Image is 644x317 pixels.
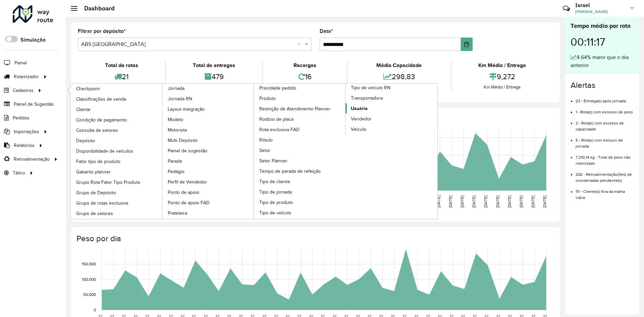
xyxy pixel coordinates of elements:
span: Restrição de Atendimento Planner [259,105,330,112]
text: [DATE] [542,196,547,208]
a: Condição de pagamento [71,115,163,125]
div: 9,272 [453,69,551,84]
a: Setor Planner [254,156,346,166]
a: Grupo de setores [71,208,163,218]
a: Ponto de apoio FAD [162,198,254,208]
span: Retroalimentação [14,156,50,163]
a: Produto [254,93,346,103]
span: Tipo de produto [259,199,293,206]
li: 202 - Retroalimentação(ões) de coordenadas pendente(s) [576,166,634,183]
a: Grupo Rota Fator Tipo Produto [71,177,163,187]
div: 479 [167,69,260,84]
span: Clear all [298,40,303,48]
div: Km Médio / Entrega [453,84,551,91]
li: 2 - Rota(s) com excesso de capacidade [576,115,634,132]
text: [DATE] [495,196,500,208]
text: 0 [94,308,96,312]
label: Filtrar por depósito [78,27,126,35]
span: Checkpoint [76,85,100,92]
text: [DATE] [436,196,441,208]
a: Parada [162,156,254,166]
li: 7.210,14 kg - Total de peso não roteirizado [576,149,634,166]
span: Produto [259,95,276,102]
label: Simulação [20,36,46,44]
span: Motorista [168,126,187,134]
div: Média Capacidade [349,61,449,69]
a: Ponto de apoio [162,187,254,197]
span: Setor [259,147,270,154]
span: Tipo de cliente [259,178,290,185]
a: Rota exclusiva FAD [254,124,346,135]
a: Prateleira [162,208,254,218]
a: Tempo de parada de refeição [254,166,346,176]
a: Pedágio [162,166,254,176]
a: Grupo de Depósito [71,188,163,198]
span: Disponibilidade de veículos [76,148,133,155]
div: Tempo médio por rota [571,21,634,31]
div: Recargas [265,61,345,69]
a: Painel de sugestão [162,146,254,156]
h2: Dashboard [77,5,115,12]
h4: Peso por dia [76,234,553,244]
span: Painel de sugestão [168,147,207,154]
a: Usuário [345,103,437,113]
text: [DATE] [472,196,476,208]
li: 23 - Entrega(s) após jornada [576,93,634,104]
a: Tipo de veículo [254,208,346,218]
a: Tipo de veículo RN [254,84,437,219]
span: Modelo [168,116,183,123]
a: Depósito [71,136,163,146]
span: Tipo de veículo RN [351,84,390,91]
a: Motorista [162,125,254,135]
label: Data [320,27,333,35]
li: 1 - Rota(s) com excesso de peso [576,104,634,115]
span: Ponto de apoio FAD [168,199,210,206]
text: [DATE] [460,196,464,208]
span: Ponto de apoio [168,189,199,196]
span: Cadastros [13,87,34,94]
span: Perfil de Vendedor [168,178,207,186]
a: Modelo [162,114,254,124]
a: Grupo de rotas exclusiva [71,198,163,208]
span: Grupo Rota Fator Tipo Produto [76,179,140,186]
text: 50,000 [83,293,96,297]
div: 298,83 [349,69,449,84]
a: Gabarito planner [71,167,163,177]
span: Jornada [168,85,184,92]
a: Consulta de setores [71,125,163,135]
span: Tipo de jornada [259,189,292,196]
span: Roteirizador [14,73,39,80]
span: Consulta de setores [76,127,118,134]
text: [DATE] [531,196,535,208]
a: Rótulo [254,135,346,145]
span: Setor Planner [259,157,287,164]
span: Tático [13,169,25,176]
span: Depósito [76,137,95,144]
span: Pedágio [168,168,184,175]
span: Classificações de venda [76,96,126,103]
a: Veículo [345,124,437,134]
span: Pedidos [13,114,30,121]
div: 16 [265,69,345,84]
span: Fator tipo de produto [76,158,120,165]
a: Setor [254,145,346,155]
a: Classificações de venda [71,94,163,104]
a: Disponibilidade de veículos [71,146,163,156]
button: Choose Date [461,38,473,51]
text: [DATE] [448,196,452,208]
span: Parada [168,158,182,165]
a: Tipo de jornada [254,187,346,197]
a: Restrição de Atendimento Planner [254,104,346,114]
a: Perfil de Vendedor [162,177,254,187]
a: Transportadora [345,93,437,103]
a: Checkpoint [71,84,163,94]
text: [DATE] [519,196,523,208]
span: Cliente [76,106,91,113]
text: [DATE] [483,196,488,208]
li: 5 - Rota(s) com estouro de jornada [576,132,634,149]
span: Grupo de setores [76,210,113,217]
div: Km Médio / Entrega [453,61,551,69]
span: Painel [14,59,27,66]
span: Gabarito planner [76,168,111,175]
span: Relatórios [14,142,35,149]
